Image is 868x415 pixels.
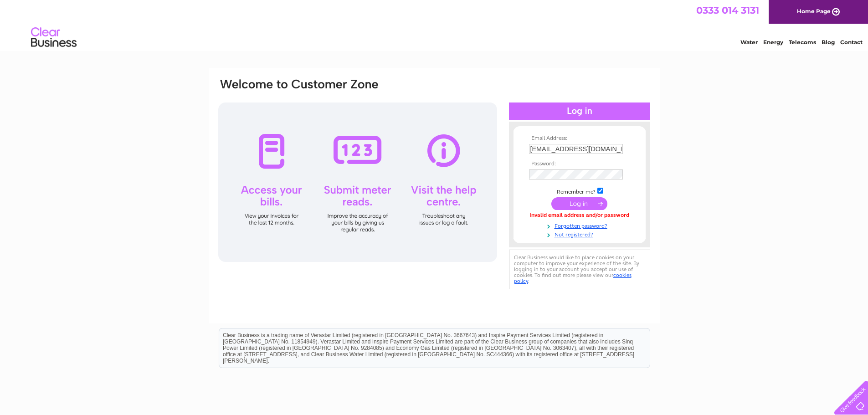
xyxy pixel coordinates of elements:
td: Remember me? [527,186,632,195]
a: 0333 014 3131 [696,5,759,16]
img: logo.png [31,24,77,51]
div: Invalid email address and/or password [529,212,630,219]
a: cookies policy [514,272,632,284]
a: Blog [822,39,835,46]
th: Password: [527,161,632,167]
input: Submit [551,197,607,210]
a: Telecoms [789,39,816,46]
a: Energy [763,39,783,46]
div: Clear Business is a trading name of Verastar Limited (registered in [GEOGRAPHIC_DATA] No. 3667643... [219,5,650,44]
a: Water [740,39,758,46]
a: Not registered? [529,230,632,238]
a: Forgotten password? [529,221,632,230]
div: Clear Business would like to place cookies on your computer to improve your experience of the sit... [509,250,650,289]
a: Contact [840,39,863,46]
th: Email Address: [527,135,632,142]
